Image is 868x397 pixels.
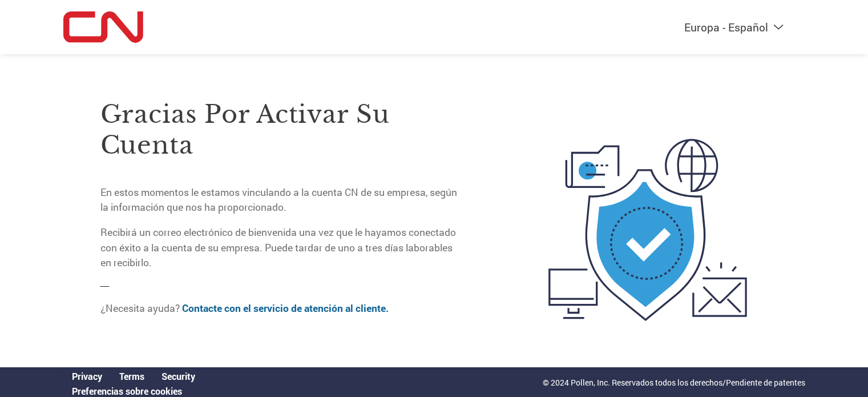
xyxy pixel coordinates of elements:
[100,99,461,161] h3: Gracias por activar su cuenta
[543,376,805,388] p: © 2024 Pollen, Inc. Reservados todos los derechos/Pendiente de patentes
[63,385,204,397] div: Open Cookie Preferences Modal
[63,11,144,43] img: CN
[162,370,195,382] a: Security
[100,74,461,326] div: —
[527,74,768,386] img: activated
[100,301,461,316] p: ¿Necesita ayuda?
[182,302,389,315] a: Contacte con el servicio de atención al cliente.
[100,185,461,215] p: En estos momentos le estamos vinculando a la cuenta CN de su empresa, según la información que no...
[100,225,461,270] p: Recibirá un correo electrónico de bienvenida una vez que le hayamos conectado con éxito a la cuen...
[72,385,182,397] a: Cookie Preferences, opens a dedicated popup modal window
[72,370,102,382] a: Privacy
[119,370,144,382] a: Terms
